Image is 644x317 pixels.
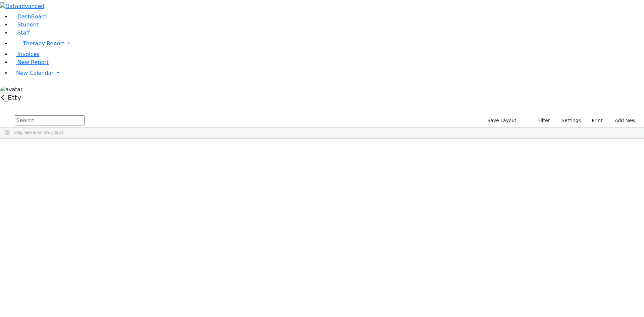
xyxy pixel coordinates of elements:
a: Staff [11,30,30,36]
button: Settings [553,115,584,126]
a: DashBoard [11,13,47,20]
a: Therapy Report [11,37,644,50]
button: Add New [608,115,639,126]
span: New Report [17,59,49,65]
button: Save Layout [484,115,519,126]
span: Staff [17,30,30,36]
span: New Calendar [16,70,54,76]
a: Invoices [11,51,40,57]
button: Filter [530,115,553,126]
a: New Report [11,59,49,65]
button: Print [584,115,606,126]
span: Therapy Report [23,40,64,47]
span: Invoices [17,51,40,57]
span: DashBoard [17,13,47,20]
span: Drag here to set row groups [14,130,64,135]
input: Search [15,115,85,125]
a: Student [11,21,39,28]
span: Student [17,21,39,28]
a: New Calendar [11,66,644,80]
